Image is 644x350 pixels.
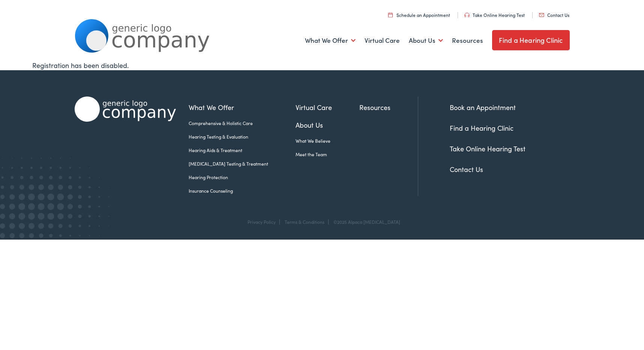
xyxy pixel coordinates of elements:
[450,123,513,133] a: Find a Hearing Clinic
[539,13,544,17] img: utility icon
[296,151,359,158] a: Meet the Team
[452,27,483,54] a: Resources
[409,27,443,54] a: About Us
[359,102,418,112] a: Resources
[464,13,470,17] img: utility icon
[464,12,525,18] a: Take Online Hearing Test
[450,103,516,112] a: Book an Appointment
[388,12,393,17] img: utility icon
[450,144,525,153] a: Take Online Hearing Test
[305,27,356,54] a: What We Offer
[388,12,450,18] a: Schedule an Appointment
[365,27,400,54] a: Virtual Care
[189,187,296,194] a: Insurance Counseling
[189,174,296,181] a: Hearing Protection
[189,120,296,127] a: Comprehensive & Holistic Care
[248,219,276,225] a: Privacy Policy
[330,219,400,225] div: ©2025 Alpaca [MEDICAL_DATA]
[189,147,296,154] a: Hearing Aids & Treatment
[450,164,483,174] a: Contact Us
[285,219,324,225] a: Terms & Conditions
[492,30,570,50] a: Find a Hearing Clinic
[189,102,296,112] a: What We Offer
[32,60,612,70] div: Registration has been disabled.
[75,97,176,122] img: Alpaca Audiology
[539,12,569,18] a: Contact Us
[189,133,296,140] a: Hearing Testing & Evaluation
[296,137,359,144] a: What We Believe
[296,120,359,130] a: About Us
[189,160,296,167] a: [MEDICAL_DATA] Testing & Treatment
[296,102,359,112] a: Virtual Care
